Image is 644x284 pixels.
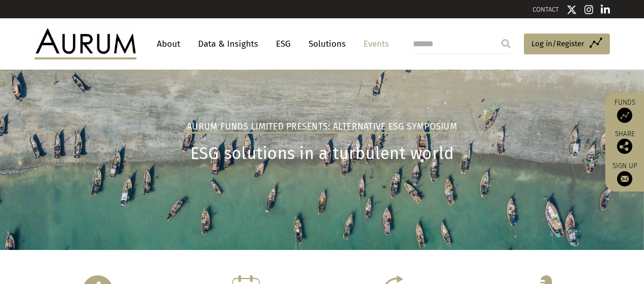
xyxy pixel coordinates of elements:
a: Log in/Register [524,34,610,55]
div: Share [610,131,639,154]
img: Instagram icon [584,5,594,15]
span: Log in/Register [531,38,584,50]
img: Aurum [35,28,136,59]
a: Funds [610,98,639,123]
img: Share this post [617,139,632,154]
a: Sign up [610,162,639,186]
img: Sign up to our newsletter [617,171,632,186]
a: Solutions [303,35,351,53]
img: Access Funds [617,108,632,123]
a: Data & Insights [193,35,263,53]
a: Events [358,35,389,53]
input: Submit [496,34,516,54]
h1: ESG solutions in a turbulent world [35,144,610,164]
a: CONTACT [533,6,559,13]
h2: Aurum Funds Limited Presents: Alternative ESG Symposium [187,121,457,134]
a: About [152,35,185,53]
img: Linkedin icon [601,5,610,15]
a: ESG [271,35,296,53]
img: Twitter icon [567,5,577,15]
